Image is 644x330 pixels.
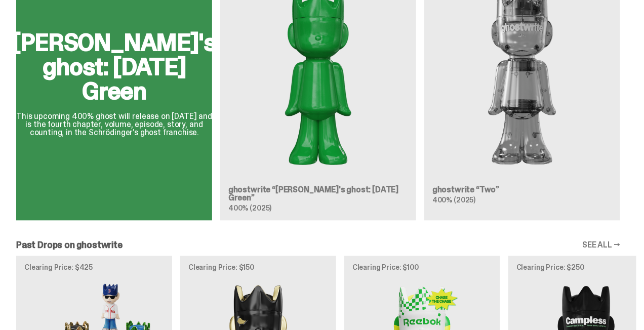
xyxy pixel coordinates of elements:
[352,264,492,271] p: Clearing Price: $100
[228,186,408,202] h3: ghostwrite “[PERSON_NAME]'s ghost: [DATE] Green”
[432,195,475,204] span: 400% (2025)
[228,203,271,213] span: 400% (2025)
[582,241,620,249] a: SEE ALL →
[188,264,328,271] p: Clearing Price: $150
[16,240,123,250] h2: Past Drops on ghostwrite
[24,264,164,271] p: Clearing Price: $425
[432,186,612,194] h3: ghostwrite “Two”
[13,112,216,137] p: This upcoming 400% ghost will release on [DATE] and is the fourth chapter, volume, episode, story...
[13,30,216,103] h2: [PERSON_NAME]'s ghost: [DATE] Green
